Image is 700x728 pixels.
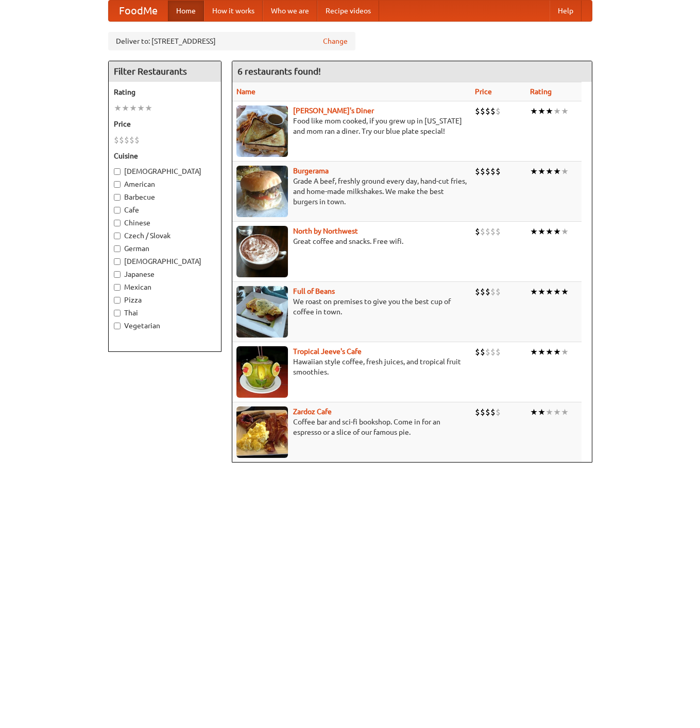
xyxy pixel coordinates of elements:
[561,226,569,237] li: ★
[114,192,216,202] label: Barbecue
[545,286,553,297] li: ★
[119,134,124,146] li: $
[530,87,552,96] a: Rating
[545,226,553,237] li: ★
[475,286,480,297] li: $
[530,226,538,237] li: ★
[114,256,216,267] label: [DEMOGRAPHIC_DATA]
[114,207,121,214] input: Cafe
[475,87,492,96] a: Price
[490,346,496,358] li: $
[114,181,121,188] input: American
[236,226,288,277] img: north.jpg
[485,346,490,358] li: $
[545,406,553,418] li: ★
[530,166,538,177] li: ★
[114,230,216,241] label: Czech / Slovak
[114,297,121,304] input: Pizza
[496,105,501,117] li: $
[236,176,467,207] p: Grade A beef, freshly ground every day, hand-cut fries, and home-made milkshakes. We make the bes...
[237,66,321,76] ng-pluralize: 6 restaurants found!
[480,226,485,237] li: $
[561,286,569,297] li: ★
[530,105,538,117] li: ★
[538,226,545,237] li: ★
[129,134,134,146] li: $
[293,227,358,235] a: North by Northwest
[114,258,121,265] input: [DEMOGRAPHIC_DATA]
[236,346,288,398] img: jeeves.jpg
[538,166,545,177] li: ★
[480,286,485,297] li: $
[114,179,216,189] label: American
[109,61,221,82] h4: Filter Restaurants
[475,226,480,237] li: $
[530,346,538,358] li: ★
[553,105,561,117] li: ★
[236,417,467,437] p: Coffee bar and sci-fi bookshop. Come in for an espresso or a slice of our famous pie.
[114,321,216,331] label: Vegetarian
[538,286,545,297] li: ★
[137,102,145,114] li: ★
[108,32,355,50] div: Deliver to: [STREET_ADDRESS]
[114,310,121,316] input: Thai
[545,166,553,177] li: ★
[485,286,490,297] li: $
[114,168,121,175] input: [DEMOGRAPHIC_DATA]
[236,105,288,157] img: sallys.jpg
[114,308,216,318] label: Thai
[538,406,545,418] li: ★
[114,166,216,176] label: [DEMOGRAPHIC_DATA]
[114,323,121,329] input: Vegetarian
[236,236,467,246] p: Great coffee and snacks. Free wifi.
[114,284,121,291] input: Mexican
[561,105,569,117] li: ★
[145,102,152,114] li: ★
[561,346,569,358] li: ★
[553,286,561,297] li: ★
[496,346,501,358] li: $
[293,106,374,115] b: [PERSON_NAME]'s Diner
[490,105,496,117] li: $
[236,116,467,136] p: Food like mom cooked, if you grew up in [US_STATE] and mom ran a diner. Try our blue plate special!
[485,166,490,177] li: $
[114,243,216,254] label: German
[553,346,561,358] li: ★
[236,166,288,217] img: burgerama.jpg
[114,282,216,292] label: Mexican
[485,406,490,418] li: $
[496,406,501,418] li: $
[553,406,561,418] li: ★
[168,1,204,21] a: Home
[480,166,485,177] li: $
[317,1,379,21] a: Recipe videos
[236,357,467,377] p: Hawaiian style coffee, fresh juices, and tropical fruit smoothies.
[236,296,467,317] p: We roast on premises to give you the best cup of coffee in town.
[538,105,545,117] li: ★
[480,346,485,358] li: $
[475,346,480,358] li: $
[114,218,216,228] label: Chinese
[561,166,569,177] li: ★
[475,105,480,117] li: $
[530,406,538,418] li: ★
[480,105,485,117] li: $
[114,269,216,279] label: Japanese
[496,166,501,177] li: $
[109,1,168,21] a: FoodMe
[263,1,317,21] a: Who we are
[114,87,216,97] h5: Rating
[475,406,480,418] li: $
[293,407,332,416] a: Zardoz Cafe
[323,36,348,46] a: Change
[530,286,538,297] li: ★
[485,226,490,237] li: $
[114,194,121,201] input: Barbecue
[293,287,335,295] b: Full of Beans
[293,347,362,356] a: Tropical Jeeve's Cafe
[293,167,329,175] a: Burgerama
[114,102,122,114] li: ★
[236,406,288,458] img: zardoz.jpg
